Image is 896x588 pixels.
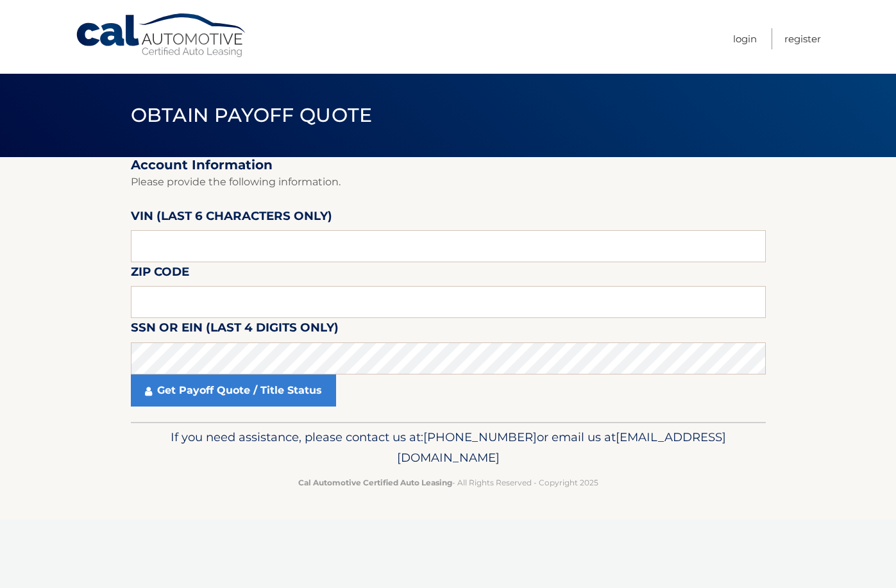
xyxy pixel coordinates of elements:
[131,374,336,407] a: Get Payoff Quote / Title Status
[75,13,248,58] a: Cal Automotive
[139,476,757,489] p: - All Rights Reserved - Copyright 2025
[131,318,339,342] label: SSN or EIN (last 4 digits only)
[131,103,373,127] span: Obtain Payoff Quote
[733,28,757,49] a: Login
[131,262,189,286] label: Zip Code
[423,430,537,444] span: [PHONE_NUMBER]
[131,206,332,230] label: VIN (last 6 characters only)
[784,28,821,49] a: Register
[131,173,766,191] p: Please provide the following information.
[139,427,757,468] p: If you need assistance, please contact us at: or email us at
[131,157,766,173] h2: Account Information
[298,478,452,487] strong: Cal Automotive Certified Auto Leasing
